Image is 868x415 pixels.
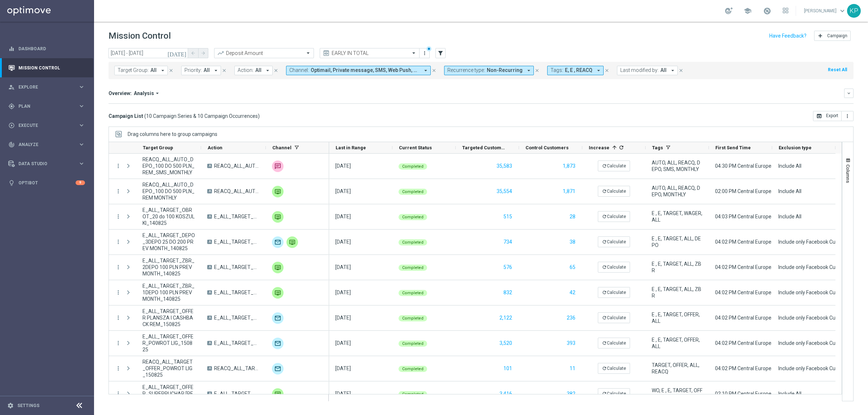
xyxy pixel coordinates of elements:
[329,255,835,280] div: Press SPACE to select this row.
[547,66,604,75] button: Tags: E, E , REACQ arrow_drop_down
[652,145,663,150] span: Tags
[221,67,227,74] button: close
[402,265,424,270] span: Completed
[329,381,835,407] div: Press SPACE to select this row.
[447,67,485,73] span: Recurrence type:
[526,67,532,74] i: arrow_drop_down
[115,289,122,296] button: more_vert
[115,188,122,194] button: more_vert
[562,162,576,171] button: 1,873
[534,67,540,74] button: close
[8,84,85,90] button: person_search Explore keyboard_arrow_right
[431,67,437,74] button: close
[496,187,513,196] button: 35,554
[422,67,429,74] i: arrow_drop_down
[311,67,420,73] span: Optimail, Private message, SMS, Web Push, XtremePush
[208,145,222,150] span: Action
[487,67,523,73] span: Non-Recurring
[499,313,513,322] button: 2,122
[142,232,195,252] span: E_ALL_TARGET_DEPO_3DEPO 25 DO 200 PREV MONTH_140825
[109,356,329,381] div: Press SPACE to select this row.
[207,316,212,320] span: A
[214,48,314,58] ng-select: Deposit Amount
[214,188,260,194] span: REACQ_ALL_AUTO_DEPO_100 DO 500 PLN_REM MONTHLY
[115,390,122,397] button: more_vert
[8,161,85,167] button: Data Studio keyboard_arrow_right
[214,390,260,397] span: E_ALL_TARGET_OFFER_SUPERPUCHAR NIEMIEC 1-2DEPO WO_160825
[598,186,630,197] button: refreshCalculate
[109,381,329,407] div: Press SPACE to select this row.
[444,66,534,75] button: Recurrence type: Non-Recurring arrow_drop_down
[503,212,513,221] button: 515
[17,403,39,408] a: Settings
[168,67,174,74] button: close
[115,264,122,270] button: more_vert
[660,67,667,73] span: All
[78,84,85,90] i: keyboard_arrow_right
[8,58,85,77] div: Mission Control
[213,67,219,74] i: arrow_drop_down
[255,67,261,73] span: All
[109,204,329,230] div: Press SPACE to select this row.
[569,238,576,247] button: 38
[289,67,309,73] span: Channel:
[399,145,432,150] span: Current Status
[272,262,284,273] img: Private message
[652,210,703,223] span: E , E, TARGET, WAGER, ALL
[8,65,85,71] div: Mission Control
[109,154,329,179] div: Press SPACE to select this row.
[214,340,260,346] span: E_ALL_TARGET_OFFER_POWROT LIG_150825
[598,236,630,247] button: refreshCalculate
[272,186,284,197] div: Private message
[142,181,195,201] span: REACQ_ALL_AUTO_DEPO_100 DO 500 PLN_REM MONTHLY
[78,160,85,167] i: keyboard_arrow_right
[207,341,212,345] span: A
[115,213,122,220] i: more_vert
[329,154,835,179] div: Press SPACE to select this row.
[8,161,78,167] div: Data Studio
[846,91,851,96] i: keyboard_arrow_down
[78,122,85,129] i: keyboard_arrow_right
[620,67,659,73] span: Last modified by:
[8,46,85,52] div: equalizer Dashboard
[526,145,569,150] span: Control Customers
[154,90,161,97] i: arrow_drop_down
[169,68,174,73] i: close
[421,49,428,57] button: more_vert
[744,7,752,15] span: school
[238,67,254,73] span: Action:
[329,305,835,331] div: Press SPACE to select this row.
[109,31,171,41] h1: Mission Control
[569,263,576,272] button: 65
[207,214,212,219] span: A
[329,356,835,381] div: Press SPACE to select this row.
[602,214,607,219] i: refresh
[329,230,835,255] div: Press SPACE to select this row.
[132,90,163,97] button: Analysis arrow_drop_down
[602,290,607,295] i: refresh
[847,4,861,18] div: KP
[335,239,351,245] div: 14 Aug 2025, Thursday
[550,67,563,73] span: Tags:
[336,145,366,150] span: Last in Range
[602,366,607,371] i: refresh
[109,255,329,280] div: Press SPACE to select this row.
[18,142,78,147] span: Analyze
[78,141,85,148] i: keyboard_arrow_right
[402,215,424,219] span: Completed
[115,315,122,321] i: more_vert
[499,389,513,398] button: 3,416
[602,265,607,270] i: refresh
[602,391,607,396] i: refresh
[115,365,122,372] button: more_vert
[273,68,278,73] i: close
[272,287,284,299] img: Private message
[144,113,146,119] span: (
[78,103,85,110] i: keyboard_arrow_right
[602,239,607,244] i: refresh
[827,33,847,38] span: Campaign
[18,85,78,89] span: Explore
